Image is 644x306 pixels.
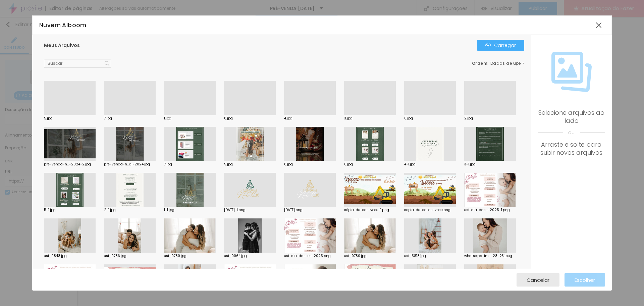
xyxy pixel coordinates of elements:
font: Ordem [472,60,488,66]
font: whatsapp-im...-28-23.jpeg [464,253,512,258]
font: cópia-de-co...-voce-1.png [344,207,389,212]
font: Nuvem Alboom [39,21,87,29]
font: 9.jpg [224,162,233,167]
font: esf-dia-das...-2025-1.png [464,207,510,212]
font: Escolher [575,276,595,284]
font: Cancelar [527,276,549,284]
font: 7.jpg [164,162,172,167]
font: Meus Arquivos [44,42,80,49]
font: 1-1.jpg [164,207,174,212]
input: Buscar [44,59,111,68]
font: 6.jpg [404,116,413,121]
font: 5-1.jpg [44,207,56,212]
button: ÍconeCarregar [477,40,524,51]
font: 1.jpg [164,116,171,121]
font: 3.jpg [344,116,353,121]
font: Carregar [494,42,516,49]
img: Ícone [485,43,491,48]
font: pré-venda-n...al-2024.jpg [104,162,150,167]
img: Ícone [105,61,109,66]
font: 5.jpg [44,116,53,121]
button: Cancelar [517,273,559,287]
font: Arraste e solte para subir novos arquivos [540,140,602,157]
button: Escolher [565,273,605,287]
font: 8.jpg [284,162,293,167]
font: esf_9848.jpg [44,253,67,258]
font: Selecione arquivos ao lado [538,108,604,125]
font: esf_9786.jpg [104,253,126,258]
font: 2-1.jpg [104,207,116,212]
font: esf_9780.jpg [164,253,186,258]
font: esf-dia-das...es-2025.png [284,253,331,258]
font: pré-venda-n...-2024-2.jpg [44,162,91,167]
font: 8.jpg [224,116,233,121]
font: ou [568,129,575,136]
font: 3-1.jpg [464,162,476,167]
font: copia-de-co...ou-voce.png [404,207,450,212]
img: Ícone [551,52,592,92]
font: esf_9780.jpg [344,253,367,258]
font: 4.jpg [284,116,292,121]
font: esf_5818.jpg [404,253,426,258]
font: 2.jpg [464,116,473,121]
font: 4-1.jpg [404,162,416,167]
font: 6.jpg [344,162,353,167]
font: [DATE]-1.png [224,207,246,212]
font: [DATE].png [284,207,303,212]
font: : [487,60,489,66]
font: esf_0064.jpg [224,253,247,258]
font: Dados de upload [490,60,529,66]
font: 7.jpg [104,116,112,121]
